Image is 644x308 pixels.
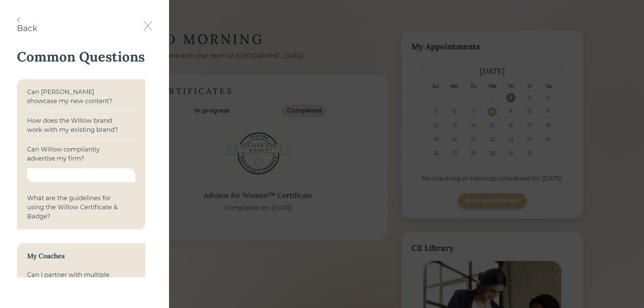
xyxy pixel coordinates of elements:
[143,21,152,31] img: X
[27,270,123,289] div: Can I partner with multiple experts?
[17,48,152,66] div: Common Questions
[27,145,123,163] div: Can Willow compliantly advertise my firm?
[27,116,123,135] div: How does the Willow brand work with my existing brand?
[20,246,142,265] div: My Coaches
[17,17,37,34] div: Back
[17,17,20,22] img: <
[27,194,123,221] div: What are the guidelines for using the Willow Certificate & Badge?
[27,88,123,106] div: Can [PERSON_NAME] showcase my new content?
